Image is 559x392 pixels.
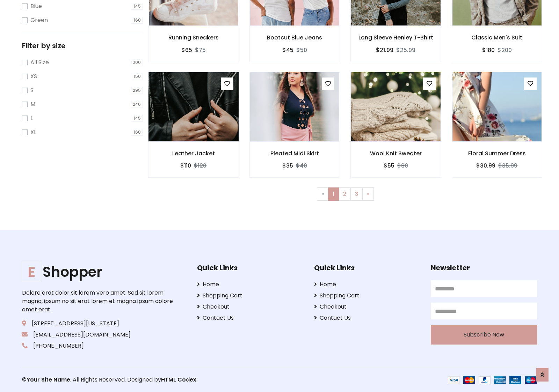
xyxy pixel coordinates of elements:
[30,100,35,109] label: M
[339,187,351,201] a: 2
[197,291,303,300] a: Shopping Cart
[482,47,495,53] h6: $180
[197,314,303,322] a: Contact Us
[250,34,340,41] h6: Bootcut Blue Jeans
[431,264,537,272] h5: Newsletter
[22,262,41,282] span: E
[132,129,143,136] span: 168
[397,162,408,170] del: $60
[498,46,512,54] del: $200
[22,331,175,339] p: [EMAIL_ADDRESS][DOMAIN_NAME]
[22,319,175,328] p: [STREET_ADDRESS][US_STATE]
[376,47,393,53] h6: $21.99
[30,2,42,10] label: Blue
[314,291,420,300] a: Shopping Cart
[27,376,70,384] a: Your Site Name
[161,376,196,384] a: HTML Codex
[22,289,175,314] p: Dolore erat dolor sit lorem vero amet. Sed sit lorem magna, ipsum no sit erat lorem et magna ipsu...
[132,3,143,10] span: 145
[132,115,143,122] span: 145
[328,187,339,201] a: 1
[30,72,37,81] label: XS
[476,162,495,169] h6: $30.99
[22,264,175,280] h1: Shopper
[367,190,369,198] span: »
[153,187,537,201] nav: Page navigation
[30,128,36,136] label: XL
[431,325,537,345] button: Subscribe Now
[30,58,49,67] label: All Size
[132,17,143,24] span: 168
[197,280,303,289] a: Home
[180,162,191,169] h6: $110
[195,46,206,54] del: $75
[131,101,143,108] span: 246
[362,187,374,201] a: Next
[22,42,143,50] h5: Filter by size
[131,87,143,94] span: 295
[384,162,394,169] h6: $55
[452,150,542,157] h6: Floral Summer Dress
[350,187,363,201] a: 3
[194,162,206,170] del: $120
[30,114,33,123] label: L
[148,34,239,41] h6: Running Sneakers
[498,162,517,170] del: $35.99
[22,264,175,280] a: EShopper
[22,342,175,350] p: [PHONE_NUMBER]
[129,59,143,66] span: 1000
[197,303,303,311] a: Checkout
[282,47,293,53] h6: $45
[452,34,542,41] h6: Classic Men's Suit
[132,73,143,80] span: 150
[197,264,303,272] h5: Quick Links
[314,303,420,311] a: Checkout
[250,150,340,157] h6: Pleated Midi Skirt
[148,150,239,157] h6: Leather Jacket
[30,86,34,95] label: S
[351,150,441,157] h6: Wool Knit Sweater
[181,47,192,53] h6: $65
[351,34,441,41] h6: Long Sleeve Henley T-Shirt
[314,264,420,272] h5: Quick Links
[314,314,420,322] a: Contact Us
[22,376,279,384] p: © . All Rights Reserved. Designed by
[296,46,307,54] del: $50
[282,162,293,169] h6: $35
[396,46,415,54] del: $25.99
[296,162,307,170] del: $40
[30,16,48,24] label: Green
[314,280,420,289] a: Home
